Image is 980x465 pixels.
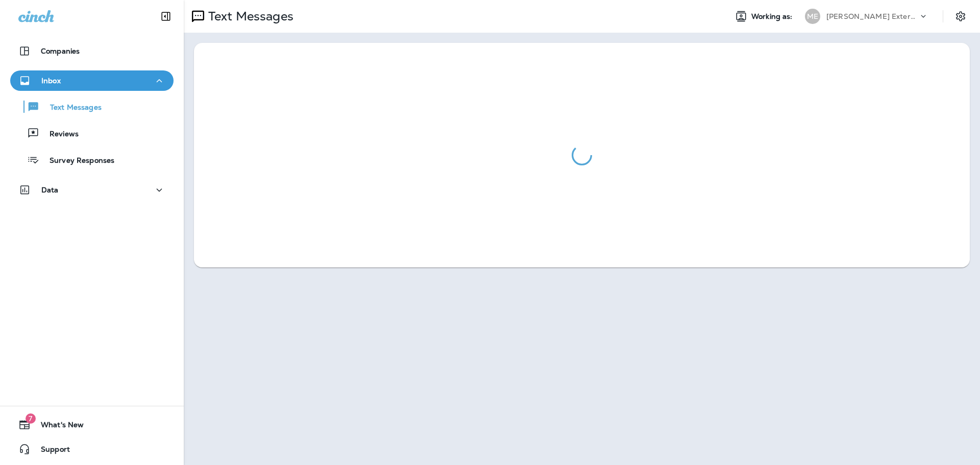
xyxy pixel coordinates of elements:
[40,103,102,113] p: Text Messages
[204,9,293,24] p: Text Messages
[39,156,114,166] p: Survey Responses
[41,186,59,194] p: Data
[10,180,174,200] button: Data
[10,149,174,170] button: Survey Responses
[10,439,174,459] button: Support
[10,41,174,61] button: Companies
[826,12,918,20] p: [PERSON_NAME] Exterminating
[41,47,80,55] p: Companies
[152,6,180,27] button: Collapse Sidebar
[41,77,61,85] p: Inbox
[10,414,174,435] button: 7What's New
[751,12,795,21] span: Working as:
[39,130,79,139] p: Reviews
[26,413,36,424] span: 7
[805,9,820,24] div: ME
[10,123,174,144] button: Reviews
[31,421,84,433] span: What's New
[951,7,970,26] button: Settings
[10,96,174,117] button: Text Messages
[10,70,174,91] button: Inbox
[31,445,70,457] span: Support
